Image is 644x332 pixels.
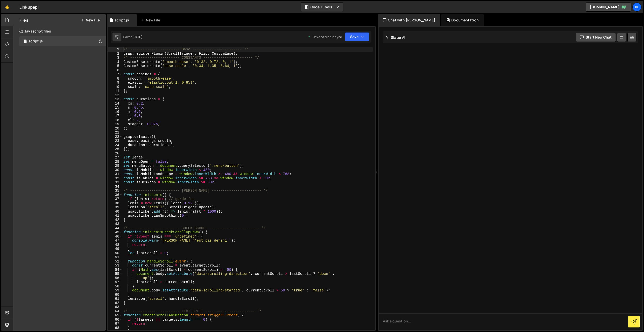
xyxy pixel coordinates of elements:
div: 52 [108,259,123,264]
div: 4 [108,60,123,64]
div: New File [141,18,162,23]
div: 48 [108,243,123,247]
div: 2 [108,52,123,56]
div: 17 [108,114,123,118]
div: 45 [108,230,123,235]
div: 64 [108,309,123,314]
h2: Slater AI [385,35,406,40]
div: 61 [108,297,123,301]
div: 66 [108,318,123,322]
div: 47 [108,239,123,243]
div: 27 [108,155,123,160]
div: 39 [108,205,123,210]
div: 11 [108,89,123,93]
div: 40 [108,210,123,214]
div: 65 [108,313,123,318]
div: 42 [108,218,123,222]
div: 34 [108,185,123,189]
div: Javascript files [13,26,106,36]
div: 19 [108,122,123,126]
div: 68 [108,326,123,330]
div: 46 [108,235,123,239]
div: 12 [108,93,123,97]
div: 29 [108,164,123,168]
div: 21 [108,130,123,135]
div: 32 [108,176,123,181]
button: New File [81,18,100,22]
div: 13 [108,97,123,102]
div: 7 [108,72,123,77]
div: 25 [108,147,123,151]
div: 44 [108,226,123,230]
div: 36 [108,193,123,197]
div: 53 [108,263,123,268]
div: 23 [108,139,123,143]
div: Saved [123,35,142,39]
div: 59 [108,288,123,293]
div: 15 [108,106,123,110]
div: 14 [108,102,123,106]
div: 24 [108,143,123,147]
div: 43 [108,222,123,226]
div: 1 [108,47,123,52]
h2: Files [19,17,28,23]
div: 54 [108,268,123,272]
div: 5 [108,64,123,68]
div: Documentation [441,14,484,26]
div: 26 [108,151,123,156]
div: 20 [108,126,123,131]
div: 63 [108,305,123,309]
div: 51 [108,255,123,259]
div: 31 [108,172,123,176]
div: Chat with [PERSON_NAME] [378,14,440,26]
button: Start new chat [576,33,616,42]
div: 16 [108,110,123,114]
div: 18 [108,118,123,122]
div: 22 [108,135,123,139]
div: script.js [28,39,43,44]
button: Save [345,32,369,41]
a: Kl [632,3,641,12]
div: 58 [108,284,123,289]
div: 17126/47241.js [19,36,106,46]
div: script.js [115,18,129,23]
div: 49 [108,247,123,251]
div: 9 [108,81,123,85]
div: 60 [108,293,123,297]
div: 67 [108,322,123,326]
div: 37 [108,197,123,201]
div: 50 [108,251,123,255]
div: 8 [108,77,123,81]
div: 38 [108,201,123,206]
button: Code + Tools [301,3,343,12]
a: [DOMAIN_NAME] [586,3,631,12]
span: 1 [24,40,27,44]
div: [DATE] [132,35,142,39]
div: Linkupapi [19,4,38,10]
div: 41 [108,214,123,218]
div: 33 [108,180,123,185]
div: 28 [108,160,123,164]
div: Dev and prod in sync [308,35,342,39]
div: 35 [108,189,123,193]
div: 10 [108,85,123,89]
div: 55 [108,272,123,276]
div: 57 [108,280,123,284]
div: 3 [108,56,123,60]
div: 62 [108,301,123,305]
div: 6 [108,68,123,73]
div: 30 [108,168,123,172]
a: 🤙 [1,1,13,13]
div: 56 [108,276,123,280]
